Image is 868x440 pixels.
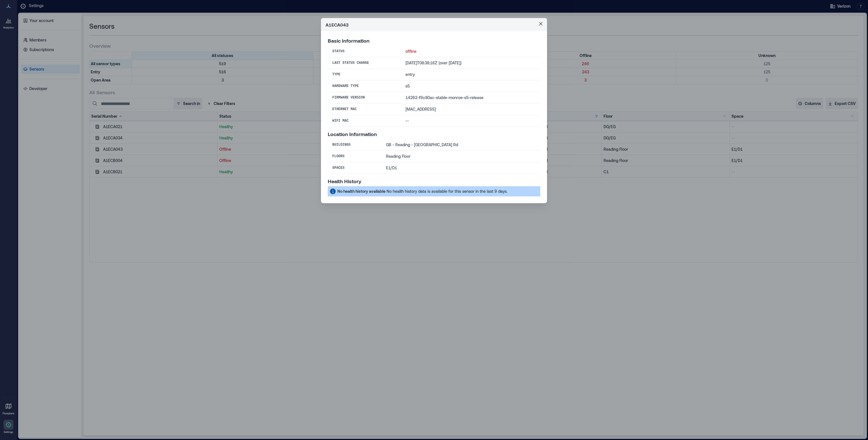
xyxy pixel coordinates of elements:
[328,178,540,184] p: Health History
[401,104,540,115] td: [MAC_ADDRESS]
[401,80,540,92] td: s5
[401,46,540,57] td: offline
[328,80,401,92] th: Hardware Type
[328,69,401,80] th: Type
[328,131,540,137] p: Location Information
[401,69,540,80] td: entry
[401,115,540,127] td: --
[337,188,385,195] div: No health history available
[328,115,401,127] th: WiFi MAC
[328,46,401,57] th: Status
[536,19,545,28] button: Close
[328,57,401,69] th: Last Status Change
[321,18,547,31] header: A1ECA043
[381,151,540,162] td: Reading Floor
[387,188,507,195] div: No health history data is available for this sensor in the last 9 days.
[328,92,401,104] th: Firmware Version
[328,104,401,115] th: Ethernet MAC
[328,151,381,162] th: Floors
[381,162,540,174] td: E1/D1
[328,38,540,43] p: Basic Information
[328,162,381,174] th: Spaces
[328,139,381,151] th: Buildings
[401,92,540,104] td: 14262-f9c80ac-stable-monroe-s5-release
[401,57,540,69] td: [DATE]T08:38:16Z (over [DATE])
[381,139,540,151] td: GB - Reading - [GEOGRAPHIC_DATA] Rd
